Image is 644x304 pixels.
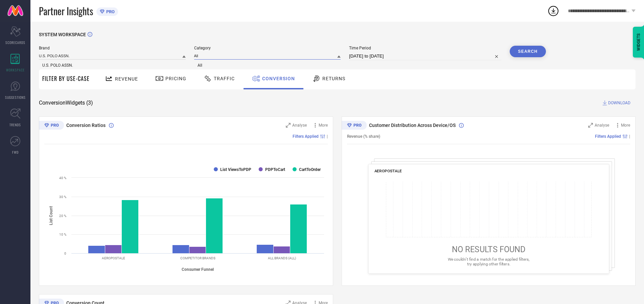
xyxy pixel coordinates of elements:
span: All [198,63,202,68]
span: Returns [322,76,345,81]
span: Customer Distribution Across Device/OS [369,123,456,128]
text: 30 % [59,195,66,199]
text: COMPETITOR BRANDS [180,256,215,260]
span: TRENDS [9,122,21,127]
text: 10 % [59,233,66,236]
span: WORKSPACE [6,67,25,72]
span: SUGGESTIONS [5,95,26,100]
text: 0 [64,252,66,255]
span: FWD [12,150,19,155]
span: More [319,123,328,128]
span: Filters Applied [293,134,319,139]
span: DOWNLOAD [608,100,630,106]
span: Analyse [292,123,307,128]
span: Revenue [115,76,138,82]
span: SYSTEM WORKSPACE [39,32,86,37]
div: Premium [342,121,367,131]
div: Open download list [547,5,559,17]
span: Conversion [262,76,295,81]
text: 20 % [59,214,66,218]
span: Filters Applied [595,134,621,139]
tspan: Consumer Funnel [182,267,214,272]
span: Category [194,46,341,50]
span: SCORECARDS [5,40,25,45]
span: NO RESULTS FOUND [452,245,525,254]
span: Revenue (% share) [347,134,380,139]
span: PRO [105,9,115,14]
div: Premium [39,121,64,131]
text: CartToOrder [299,167,321,172]
svg: Zoom [286,123,291,128]
span: Time Period [349,46,501,50]
span: Partner Insights [39,4,93,18]
div: U.S. POLO ASSN. [39,60,186,71]
text: PDPToCart [265,167,285,172]
span: Filter By Use-Case [42,74,90,83]
text: List ViewsToPDP [220,167,251,172]
span: More [621,123,630,128]
span: | [629,134,630,139]
span: AEROPOSTALE [374,169,402,173]
span: We couldn’t find a match for the applied filters, try applying other filters. [447,257,529,266]
tspan: List Count [49,206,53,225]
input: Select time period [349,52,501,60]
span: Conversion Ratios [66,123,106,128]
text: ALL BRANDS (ALL) [268,256,296,260]
span: Traffic [214,76,235,81]
button: Search [510,46,546,57]
div: All [194,60,341,71]
span: Conversion Widgets ( 3 ) [39,100,93,106]
svg: Zoom [588,123,593,128]
text: 40 % [59,176,66,180]
span: Analyse [595,123,609,128]
span: | [327,134,328,139]
span: Pricing [165,76,186,81]
text: AEROPOSTALE [102,256,125,260]
span: Brand [39,46,186,50]
span: U.S. POLO ASSN. [42,63,73,68]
